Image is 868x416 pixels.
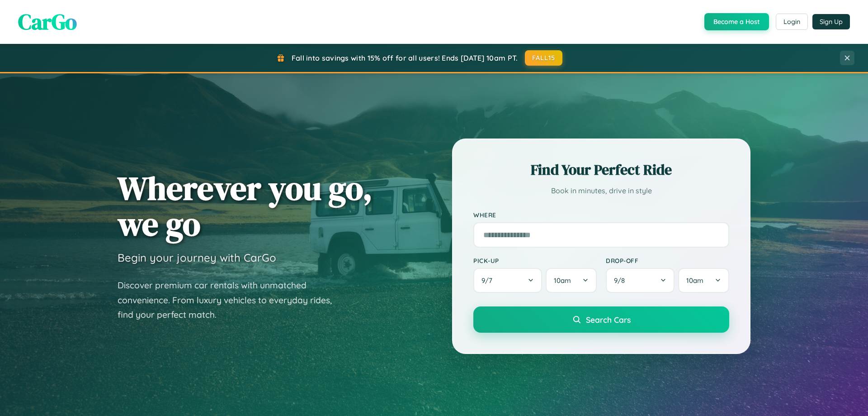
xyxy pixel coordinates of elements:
[678,268,729,293] button: 10am
[118,170,373,242] h1: Wherever you go, we go
[473,306,729,333] button: Search Cars
[525,50,563,66] button: FALL15
[292,53,518,62] span: Fall into savings with 15% off for all users! Ends [DATE] 10am PT.
[481,276,497,285] span: 9 / 7
[118,251,276,264] h3: Begin your journey with CarGo
[18,7,77,37] span: CarGo
[606,268,675,293] button: 9/8
[473,211,729,219] label: Where
[546,268,597,293] button: 10am
[614,276,629,285] span: 9 / 8
[812,14,850,29] button: Sign Up
[586,315,631,325] span: Search Cars
[118,278,344,322] p: Discover premium car rentals with unmatched convenience. From luxury vehicles to everyday rides, ...
[606,257,729,264] label: Drop-off
[776,14,808,30] button: Login
[473,160,729,180] h2: Find Your Perfect Ride
[473,257,597,264] label: Pick-up
[686,276,703,285] span: 10am
[554,276,571,285] span: 10am
[473,268,542,293] button: 9/7
[473,184,729,197] p: Book in minutes, drive in style
[704,13,769,30] button: Become a Host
